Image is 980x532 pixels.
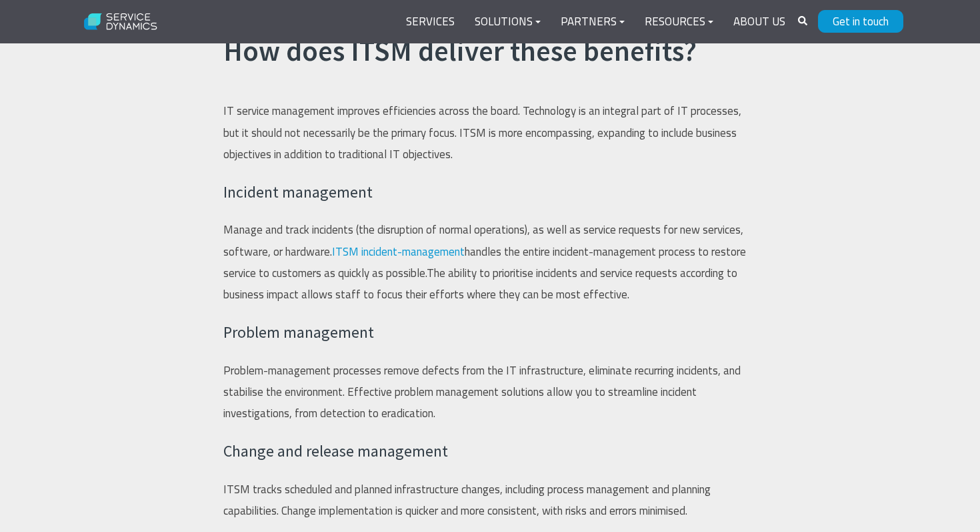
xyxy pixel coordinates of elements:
span: Change and release management [223,441,448,461]
p: Manage and track incidents (the disruption of normal operations), as well as service requests for... [223,219,757,305]
a: Resources [635,6,723,38]
span: Problem management [223,322,374,342]
div: Navigation Menu [396,6,795,38]
a: About Us [723,6,795,38]
a: Services [396,6,465,38]
span: ITSM tracks scheduled and planned infrastructure changes, including process management and planni... [223,481,711,519]
h4: Incident management [223,181,757,204]
a: Solutions [465,6,551,38]
a: Get in touch [818,10,903,33]
a: ITSM incident-management [332,243,465,260]
p: IT service management improves efficiencies across the board. Technology is an integral part of I... [223,100,757,165]
a: Partners [551,6,635,38]
span: The ability to prioritise incidents and service requests according to business impact allows staf... [223,264,737,303]
span: Problem-management processes remove defects from the IT infrastructure, eliminate recurring incid... [223,362,741,401]
span: How does ITSM deliver these benefits? [223,33,697,69]
img: Service Dynamics Logo - White [77,5,165,39]
span: treamline incident investigations, from detection to eradication. [223,362,741,423]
